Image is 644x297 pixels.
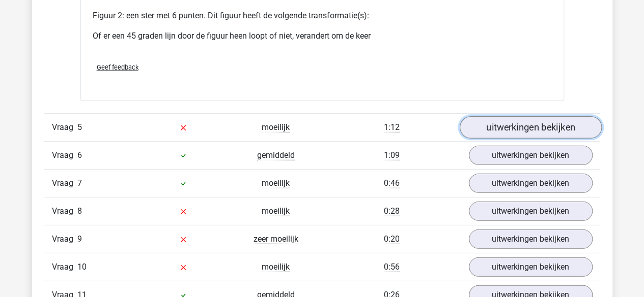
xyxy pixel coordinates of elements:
span: moeilijk [262,262,290,272]
span: 5 [77,122,82,132]
a: uitwerkingen bekijken [469,229,593,249]
span: Vraag [52,121,77,134]
span: 0:56 [384,262,400,272]
span: Geef feedback [97,63,138,71]
span: 0:20 [384,234,400,244]
a: uitwerkingen bekijken [469,146,593,165]
a: uitwerkingen bekijken [469,202,593,221]
p: Figuur 2: een ster met 6 punten. Dit figuur heeft de volgende transformatie(s): [93,10,552,22]
p: Of er een 45 graden lijn door de figuur heen loopt of niet, verandert om de keer [93,30,552,42]
span: Vraag [52,233,77,245]
span: 8 [77,206,82,216]
span: 7 [77,178,82,188]
span: Vraag [52,261,77,273]
span: Vraag [52,177,77,189]
span: Vraag [52,149,77,161]
span: 1:09 [384,150,400,160]
span: 9 [77,234,82,244]
span: 6 [77,150,82,160]
span: 0:28 [384,206,400,216]
a: uitwerkingen bekijken [469,174,593,193]
a: uitwerkingen bekijken [469,257,593,277]
span: zeer moeilijk [254,234,298,244]
span: 0:46 [384,178,400,188]
span: 1:12 [384,122,400,133]
a: uitwerkingen bekijken [459,116,601,139]
span: moeilijk [262,206,290,216]
span: Vraag [52,205,77,217]
span: 10 [77,262,87,272]
span: moeilijk [262,178,290,188]
span: gemiddeld [257,150,295,160]
span: moeilijk [262,122,290,133]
